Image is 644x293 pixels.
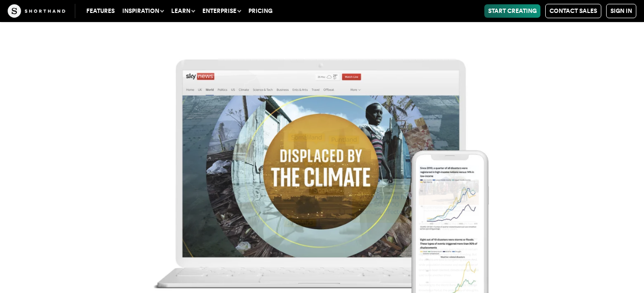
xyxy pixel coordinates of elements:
[606,4,636,18] a: Sign in
[167,4,199,18] button: Learn
[545,4,601,18] a: Contact Sales
[82,4,118,18] a: Features
[245,4,276,18] a: Pricing
[199,4,245,18] button: Enterprise
[8,4,65,18] img: The Craft
[118,4,167,18] button: Inspiration
[484,4,540,18] a: Start Creating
